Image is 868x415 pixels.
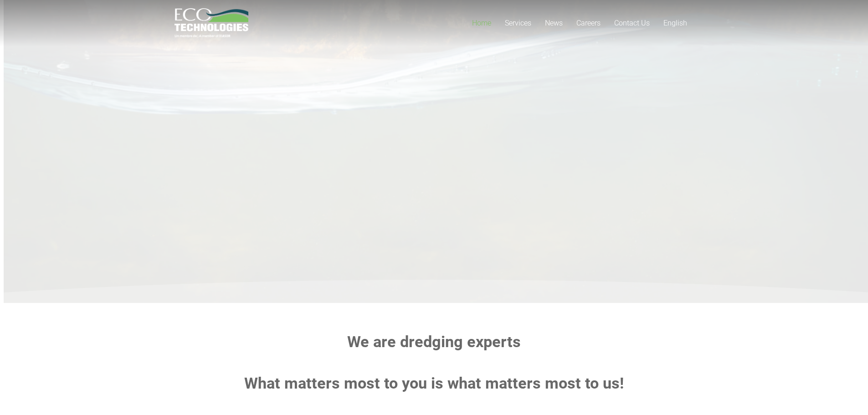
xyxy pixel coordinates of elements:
[505,19,531,27] span: Services
[472,19,491,27] span: Home
[175,8,249,38] a: logo_EcoTech_ASDR_RGB
[502,172,625,213] rs-layer: Most
[296,154,583,163] rs-layer: Natural resources. Project timelines. Professional relationships.
[663,19,687,27] span: English
[545,19,563,27] span: News
[576,19,601,27] span: Careers
[253,172,446,213] rs-layer: Protect
[614,19,650,27] span: Contact Us
[446,189,499,213] rs-layer: matters
[347,333,521,351] strong: We are dredging experts
[447,172,498,195] rs-layer: what
[244,374,624,392] strong: What matters most to you is what matters most to us!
